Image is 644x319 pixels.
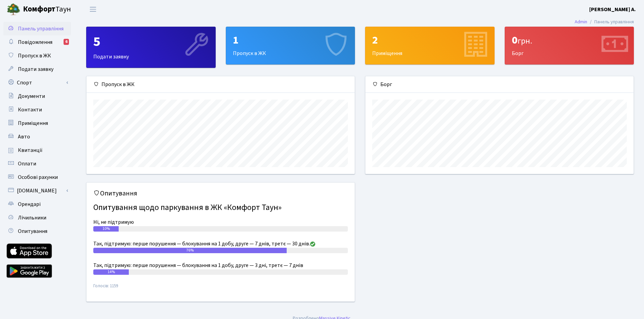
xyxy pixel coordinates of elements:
span: Панель управління [18,25,64,32]
span: Пропуск в ЖК [18,52,51,59]
b: [PERSON_NAME] А. [589,6,636,13]
div: Так, підтримую: перше порушення — блокування на 1 добу, друге — 3 дні, третє — 7 днів [93,261,348,269]
a: 2Приміщення [365,27,495,64]
span: Таун [23,4,71,15]
div: 5 [93,34,209,50]
img: logo.png [7,3,20,16]
a: Авто [3,130,71,143]
span: Приміщення [18,119,48,127]
div: Пропуск в ЖК [87,76,355,93]
div: 76% [93,248,287,253]
div: Подати заявку [87,27,215,68]
span: Контакти [18,106,42,113]
a: 1Пропуск в ЖК [226,27,355,64]
span: Опитування [18,228,47,235]
div: Борг [505,27,634,64]
div: Приміщення [365,27,494,64]
a: Оплати [3,157,71,170]
a: Лічильники [3,211,71,224]
a: Опитування [3,224,71,238]
div: 14% [93,269,129,275]
li: Панель управління [587,18,634,26]
a: Пропуск в ЖК [3,49,71,62]
div: Так, підтримую: перше порушення — блокування на 1 добу, друге — 7 днів, третє — 30 днів. [93,240,348,248]
b: Комфорт [23,4,55,15]
span: Авто [18,133,30,140]
a: Документи [3,89,71,103]
span: Документи [18,92,45,100]
span: Оплати [18,160,36,167]
nav: breadcrumb [565,15,644,29]
a: Панель управління [3,22,71,35]
a: [PERSON_NAME] А. [589,5,636,14]
a: Особові рахунки [3,170,71,184]
h5: Опитування [93,189,348,197]
a: Орендарі [3,197,71,211]
a: Контакти [3,103,71,116]
div: Ні, не підтримую [93,218,348,226]
a: Подати заявку [3,62,71,76]
div: Пропуск в ЖК [226,27,355,64]
a: Приміщення [3,116,71,130]
div: 0 [512,34,627,47]
span: грн. [518,35,532,47]
a: Admin [575,18,587,25]
small: Голосів: 1159 [93,283,348,295]
h4: Опитування щодо паркування в ЖК «Комфорт Таун» [93,200,348,215]
span: Лічильники [18,214,46,221]
div: 1 [233,34,348,47]
div: 6 [64,39,69,45]
span: Орендарі [18,201,41,208]
span: Квитанції [18,147,43,154]
a: Повідомлення6 [3,35,71,49]
a: 5Подати заявку [86,27,216,68]
a: [DOMAIN_NAME] [3,184,71,197]
div: Борг [365,76,634,93]
span: Особові рахунки [18,174,58,181]
a: Квитанції [3,143,71,157]
button: Переключити навігацію [85,4,101,15]
a: Спорт [3,76,71,89]
div: 10% [93,226,119,232]
span: Повідомлення [18,38,52,46]
span: Подати заявку [18,65,53,73]
div: 2 [372,34,487,47]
